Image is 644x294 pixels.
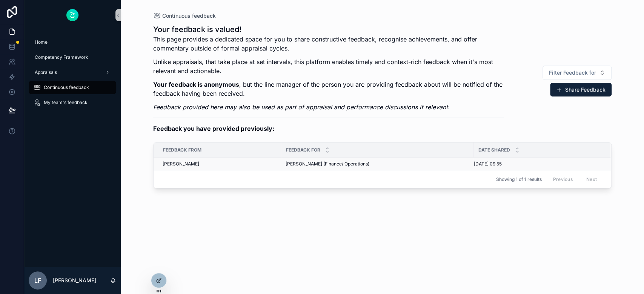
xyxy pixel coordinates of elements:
[153,57,504,75] p: Unlike appraisals, that take place at set intervals, this platform enables timely and context-ric...
[474,161,601,167] a: [DATE] 09:55
[29,35,116,49] a: Home
[153,103,450,111] em: Feedback provided here may also be used as part of appraisal and performance discussions if relev...
[286,147,320,153] span: Feedback for
[35,54,88,60] span: Competency Framework
[29,66,116,79] a: Appraisals
[286,161,369,167] span: [PERSON_NAME] (Finance/ Operations)
[29,96,116,109] a: My team's feedback
[474,161,502,167] span: [DATE] 09:55
[153,125,274,132] strong: Feedback you have provided previously:
[162,12,216,20] span: Continuous feedback
[153,35,504,53] p: This page provides a dedicated space for you to share constructive feedback, recognise achievemen...
[496,176,541,182] span: Showing 1 of 1 results
[34,276,41,285] span: LF
[35,39,48,45] span: Home
[153,80,504,98] p: , but the line manager of the person you are providing feedback about will be notified of the fee...
[286,161,469,167] a: [PERSON_NAME] (Finance/ Operations)
[24,30,121,119] div: scrollable content
[549,69,596,77] span: Filter Feedback for
[29,81,116,94] a: Continuous feedback
[163,161,199,167] span: [PERSON_NAME]
[153,24,504,35] h1: Your feedback is valued!
[550,83,612,96] button: Share Feedback
[163,147,201,153] span: Feedback from
[66,9,78,21] img: App logo
[153,81,239,88] strong: Your feedback is anonymous
[543,66,612,80] button: Select Button
[44,100,88,106] span: My team's feedback
[163,161,277,167] a: [PERSON_NAME]
[478,147,510,153] span: Date shared
[153,12,216,20] a: Continuous feedback
[53,277,96,284] p: [PERSON_NAME]
[29,51,116,64] a: Competency Framework
[35,69,57,75] span: Appraisals
[44,84,89,90] span: Continuous feedback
